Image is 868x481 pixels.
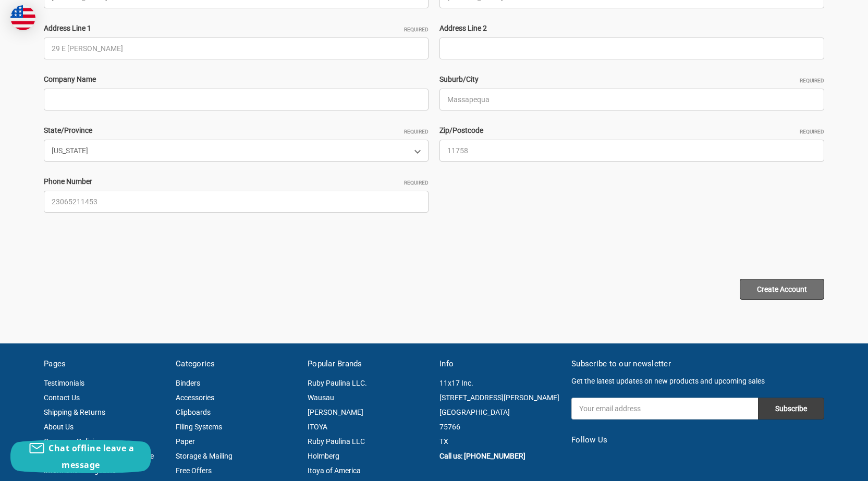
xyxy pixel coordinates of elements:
[308,408,363,416] a: [PERSON_NAME]
[404,128,429,135] small: Required
[571,398,758,420] input: Your email address
[48,442,134,471] span: Chat offline leave a message
[176,379,200,387] a: Binders
[308,452,339,460] a: Holmberg
[176,452,233,460] a: Storage & Mailing
[308,393,334,402] a: Wausau
[176,466,212,475] a: Free Offers
[308,379,367,387] a: Ruby Paulina LLC.
[176,393,214,402] a: Accessories
[176,358,297,370] h5: Categories
[571,434,824,446] h5: Follow Us
[44,393,80,402] a: Contact Us
[439,358,560,370] h5: Info
[44,423,74,431] a: About Us
[44,227,202,268] iframe: reCAPTCHA
[308,437,365,446] a: Ruby Paulina LLC
[176,408,211,416] a: Clipboards
[404,179,429,187] small: Required
[571,358,824,370] h5: Subscribe to our newsletter
[740,279,824,300] input: Create Account
[800,128,824,135] small: Required
[439,125,824,136] label: Zip/Postcode
[44,23,429,34] label: Address Line 1
[176,437,195,446] a: Paper
[44,408,105,416] a: Shipping & Returns
[176,423,222,431] a: Filing Systems
[571,376,824,387] p: Get the latest updates on new products and upcoming sales
[439,452,525,460] a: Call us: [PHONE_NUMBER]
[44,452,154,475] a: Engineering Office and Workspace Information Magazine
[44,74,429,85] label: Company Name
[44,358,165,370] h5: Pages
[308,358,429,370] h5: Popular Brands
[44,125,429,136] label: State/Province
[439,23,824,34] label: Address Line 2
[44,176,429,187] label: Phone Number
[10,5,35,30] img: duty and tax information for United States
[44,437,101,446] a: Company Policies
[439,376,560,449] address: 11x17 Inc. [STREET_ADDRESS][PERSON_NAME] [GEOGRAPHIC_DATA] 75766 TX
[439,74,824,85] label: Suburb/City
[404,26,429,33] small: Required
[800,77,824,84] small: Required
[308,466,361,475] a: Itoya of America
[758,398,824,420] input: Subscribe
[308,423,327,431] a: ITOYA
[44,379,84,387] a: Testimonials
[10,440,151,473] button: Chat offline leave a message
